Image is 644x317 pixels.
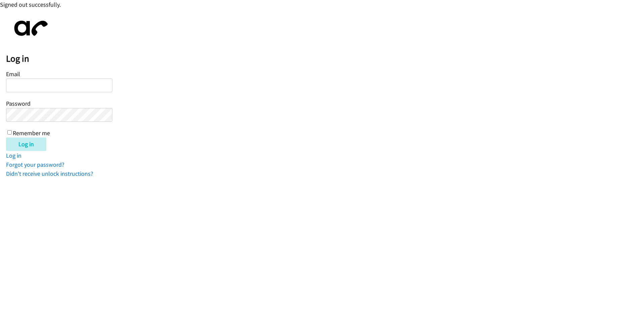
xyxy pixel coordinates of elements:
img: aphone-8a226864a2ddd6a5e75d1ebefc011f4aa8f32683c2d82f3fb0802fe031f96514.svg [6,15,53,42]
a: Forgot your password? [6,161,64,168]
label: Remember me [13,129,50,137]
a: Didn't receive unlock instructions? [6,170,93,177]
h2: Log in [6,53,644,64]
label: Password [6,100,31,107]
a: Log in [6,152,21,159]
input: Log in [6,138,46,151]
label: Email [6,70,20,78]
